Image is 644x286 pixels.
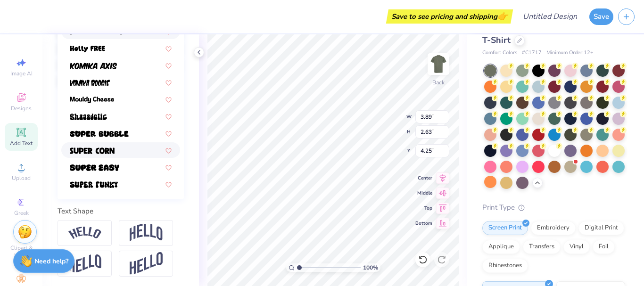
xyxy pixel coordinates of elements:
img: Super Easy [70,164,119,171]
div: Text Shape [58,206,184,217]
img: Arch [130,224,163,242]
img: Super Bubble [70,131,129,137]
input: Untitled Design [515,7,585,26]
span: # C1717 [522,49,542,57]
img: Super Corn [70,147,115,154]
div: Digital Print [578,221,624,235]
span: Greek [14,209,29,217]
div: Transfers [523,240,561,254]
div: Foil [593,240,615,254]
div: Applique [482,240,520,254]
span: Center [415,175,432,181]
div: Screen Print [482,221,528,235]
span: Bottom [415,220,432,227]
span: Middle [415,190,432,196]
img: Mouldy Cheese [70,97,114,103]
img: Komika Boogie [70,80,110,86]
span: Comfort Colors [482,49,517,57]
span: 100 % [363,263,378,272]
button: Save [589,8,613,25]
img: Holly FREE [70,46,105,52]
span: 👉 [497,10,508,22]
strong: Need help? [34,257,68,266]
img: Komika Axis [70,63,117,69]
span: Minimum Order: 12 + [546,49,594,57]
div: Rhinestones [482,259,528,273]
img: Super Funky [70,181,118,188]
div: Save to see pricing and shipping [388,9,511,24]
span: Upload [12,174,31,182]
img: Shagadelic [70,114,107,120]
span: Add Text [10,139,33,147]
div: Vinyl [563,240,590,254]
span: Clipart & logos [5,244,38,259]
img: Arc [68,227,101,239]
img: Rise [130,252,163,275]
div: Print Type [482,202,625,213]
img: Back [429,55,448,74]
div: Embroidery [531,221,576,235]
span: Image AI [10,70,33,77]
div: Back [432,78,445,87]
img: Flag [68,254,101,273]
span: Top [415,205,432,212]
span: Designs [11,105,32,112]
